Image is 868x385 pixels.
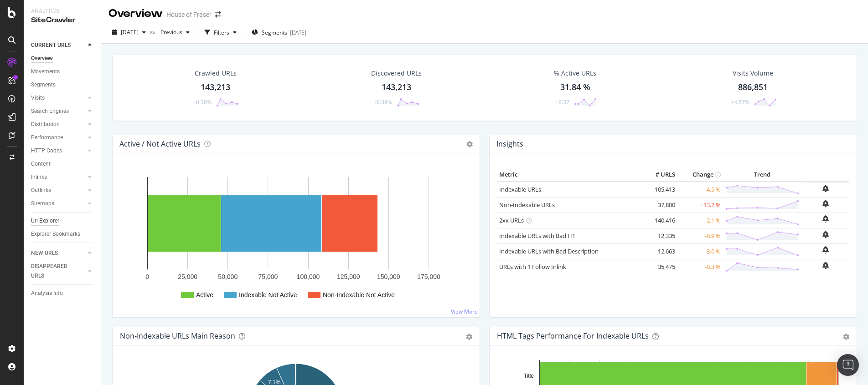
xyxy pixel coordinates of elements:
a: NEW URLS [31,248,85,258]
div: bell-plus [822,200,829,207]
th: # URLS [641,168,677,182]
td: -4.5 % [677,182,723,198]
a: Visits [31,93,85,103]
div: SiteCrawler [31,15,93,25]
div: Analysis Info [31,289,63,298]
a: Explorer Bookmarks [31,229,94,239]
a: CURRENT URLS [31,41,85,50]
td: -3.0 % [677,243,723,259]
div: Analytics [31,7,93,15]
a: URLs with 1 Follow Inlink [499,263,566,271]
div: Segments [31,80,56,90]
text: 125,000 [337,273,360,280]
td: 37,800 [641,197,677,213]
a: Url Explorer [31,216,94,226]
td: -0.9 % [677,228,723,243]
td: 12,663 [641,243,677,259]
div: Movements [31,67,60,76]
div: Inlinks [31,172,47,182]
i: Options [466,141,473,147]
a: Inlinks [31,172,85,182]
button: Previous [157,25,193,40]
div: +0.37 [555,98,569,106]
div: HTML Tags Performance for Indexable URLs [497,331,649,340]
text: Active [196,291,213,299]
span: vs [150,28,157,35]
div: Filters [214,29,229,36]
button: [DATE] [108,25,150,40]
a: Indexable URLs with Bad H1 [499,232,575,240]
td: 35,475 [641,259,677,274]
h4: Active / Not Active URLs [119,138,201,150]
text: Title [524,373,534,379]
button: Segments[DATE] [248,25,310,40]
div: gear [843,334,849,340]
div: Overview [108,6,163,21]
div: Non-Indexable URLs Main Reason [120,331,235,340]
td: +13.2 % [677,197,723,213]
div: HTTP Codes [31,146,62,156]
div: NEW URLS [31,248,58,258]
span: Segments [262,29,287,36]
div: -0.38% [194,98,212,106]
div: bell-plus [822,262,829,269]
div: gear [466,334,472,340]
text: 100,000 [297,273,320,280]
div: Distribution [31,120,60,129]
a: Segments [31,80,94,90]
a: Content [31,159,94,169]
button: Filters [201,25,240,40]
div: Overview [31,54,53,63]
div: 143,213 [201,81,230,93]
div: -0.38% [375,98,392,106]
a: Non-Indexable URLs [499,201,555,209]
div: bell-plus [822,246,829,253]
div: House of Fraser [166,10,212,19]
th: Change [677,168,723,182]
div: Visits Volume [733,69,773,78]
td: -2.1 % [677,213,723,228]
div: +4.57% [731,98,749,106]
a: Outlinks [31,186,85,195]
text: 25,000 [178,273,197,280]
text: 175,000 [417,273,440,280]
a: Analysis Info [31,289,94,298]
div: Search Engines [31,106,69,116]
a: Indexable URLs with Bad Description [499,247,599,255]
td: 140,416 [641,213,677,228]
div: Performance [31,133,63,142]
a: Sitemaps [31,199,85,208]
text: Non-Indexable Not Active [323,291,395,299]
div: CURRENT URLS [31,41,71,50]
text: Indexable Not Active [239,291,297,299]
div: Discovered URLs [371,69,422,78]
text: 50,000 [218,273,238,280]
a: Indexable URLs [499,185,541,193]
a: Overview [31,54,94,63]
div: Sitemaps [31,199,54,208]
td: 12,335 [641,228,677,243]
th: Metric [497,168,641,182]
div: Url Explorer [31,216,59,226]
a: HTTP Codes [31,146,85,156]
div: DISAPPEARED URLS [31,262,77,281]
td: -0.3 % [677,259,723,274]
text: 0 [146,273,150,280]
a: 2xx URLs [499,216,524,224]
div: bell-plus [822,215,829,223]
th: Trend [723,168,801,182]
div: bell-plus [822,185,829,192]
div: Visits [31,93,45,103]
div: Crawled URLs [195,69,237,78]
div: Explorer Bookmarks [31,229,80,239]
svg: A chart. [120,168,472,310]
span: 2025 Oct. 12th [121,28,139,36]
div: Content [31,159,51,169]
span: Previous [157,28,182,36]
a: Search Engines [31,106,85,116]
td: 105,413 [641,182,677,198]
text: 75,000 [258,273,278,280]
div: [DATE] [290,29,306,36]
text: 150,000 [377,273,400,280]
